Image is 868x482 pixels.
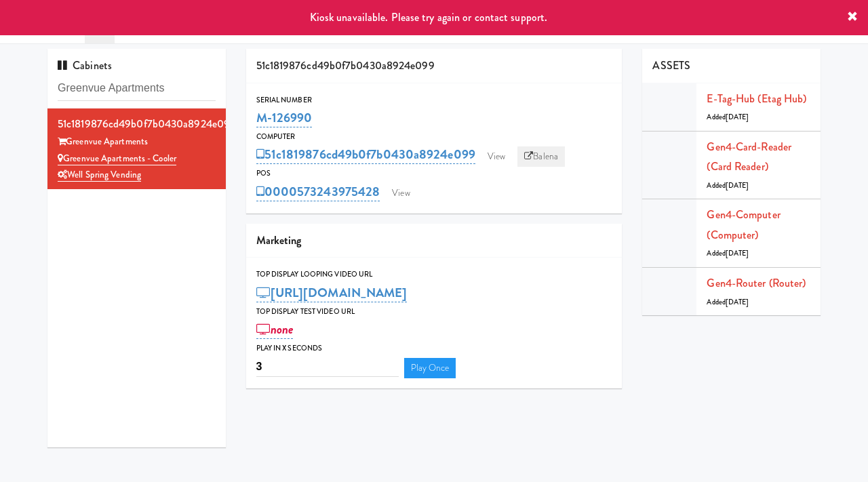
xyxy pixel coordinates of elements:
a: Gen4-router (Router) [707,275,806,291]
div: 51c1819876cd49b0f7b0430a8924e099 [58,114,216,134]
span: Added [707,112,749,122]
span: [DATE] [726,297,749,307]
a: Gen4-card-reader (Card Reader) [707,139,791,175]
span: Added [707,180,749,190]
div: Top Display Looping Video Url [256,268,612,281]
a: View [481,146,512,167]
a: Greenvue Apartments - Cooler [58,152,176,165]
div: Serial Number [256,94,612,107]
a: Play Once [404,358,456,378]
span: ASSETS [652,58,690,73]
a: Gen4-computer (Computer) [707,207,780,243]
a: 0000573243975428 [256,182,380,201]
li: 51c1819876cd49b0f7b0430a8924e099Greenvue Apartments Greenvue Apartments - CoolerWell Spring Vending [47,108,226,189]
div: Computer [256,130,612,144]
a: [URL][DOMAIN_NAME] [256,283,408,302]
span: Added [707,297,749,307]
span: [DATE] [726,180,749,190]
div: Greenvue Apartments [58,134,216,150]
a: M-126990 [256,108,313,127]
a: Well Spring Vending [58,168,141,182]
a: none [256,320,294,339]
a: View [385,183,416,203]
input: Search cabinets [58,76,216,101]
div: 51c1819876cd49b0f7b0430a8924e099 [246,49,623,83]
span: [DATE] [726,248,749,258]
span: Cabinets [58,58,112,73]
div: Play in X seconds [256,342,612,355]
div: Top Display Test Video Url [256,305,612,319]
span: Marketing [256,233,302,248]
a: Balena [517,146,565,167]
span: Added [707,248,749,258]
a: 51c1819876cd49b0f7b0430a8924e099 [256,145,475,164]
div: POS [256,167,612,180]
span: Kiosk unavailable. Please try again or contact support. [310,9,548,25]
span: [DATE] [726,112,749,122]
a: E-tag-hub (Etag Hub) [707,91,806,106]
